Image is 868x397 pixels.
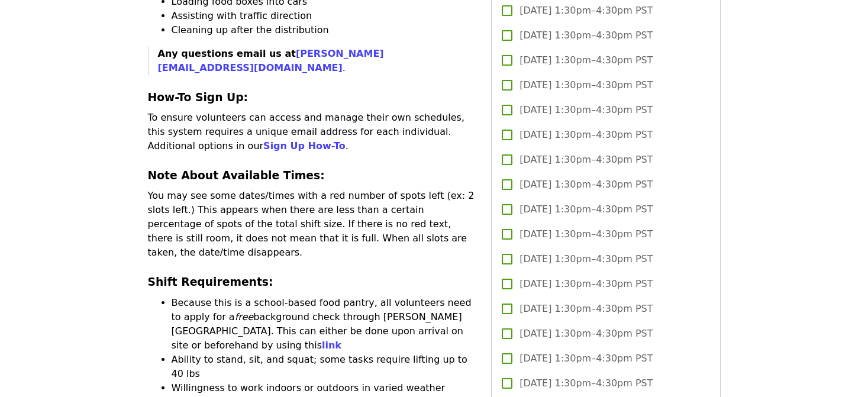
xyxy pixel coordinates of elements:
a: link [322,340,341,351]
span: [DATE] 1:30pm–4:30pm PST [519,153,653,167]
span: [DATE] 1:30pm–4:30pm PST [519,376,653,390]
p: . [158,47,477,75]
span: [DATE] 1:30pm–4:30pm PST [519,78,653,92]
span: [DATE] 1:30pm–4:30pm PST [519,4,653,18]
li: Ability to stand, sit, and squat; some tasks require lifting up to 40 lbs [172,353,477,381]
span: [DATE] 1:30pm–4:30pm PST [519,277,653,291]
h3: Note About Available Times: [148,167,477,184]
span: [DATE] 1:30pm–4:30pm PST [519,53,653,67]
span: [DATE] 1:30pm–4:30pm PST [519,177,653,192]
em: free [235,311,254,322]
a: Sign Up How-To [263,140,346,151]
span: [DATE] 1:30pm–4:30pm PST [519,103,653,117]
li: Assisting with traffic direction [172,9,477,23]
span: [DATE] 1:30pm–4:30pm PST [519,327,653,341]
span: [DATE] 1:30pm–4:30pm PST [519,302,653,316]
span: [DATE] 1:30pm–4:30pm PST [519,128,653,142]
span: [DATE] 1:30pm–4:30pm PST [519,202,653,217]
span: [DATE] 1:30pm–4:30pm PST [519,252,653,266]
p: You may see some dates/times with a red number of spots left (ex: 2 slots left.) This appears whe... [148,189,477,260]
h3: Shift Requirements: [148,274,477,291]
h3: How-To Sign Up: [148,89,477,106]
li: Cleaning up after the distribution [172,23,477,37]
strong: Any questions email us at [158,48,384,73]
p: To ensure volunteers can access and manage their own schedules, this system requires a unique ema... [148,111,477,153]
span: [DATE] 1:30pm–4:30pm PST [519,227,653,241]
li: Because this is a school-based food pantry, all volunteers need to apply for a background check t... [172,296,477,353]
span: [DATE] 1:30pm–4:30pm PST [519,351,653,366]
span: [DATE] 1:30pm–4:30pm PST [519,28,653,43]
